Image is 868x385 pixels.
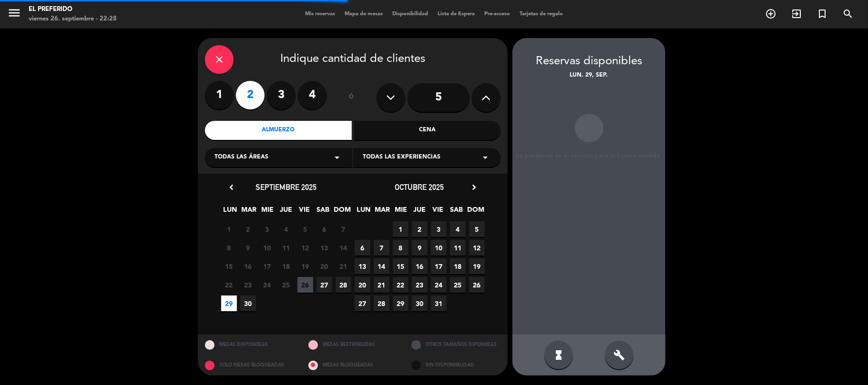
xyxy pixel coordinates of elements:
span: 20 [317,258,332,274]
label: 2 [236,81,265,109]
span: 10 [431,240,447,256]
span: SAB [316,204,331,220]
span: LUN [356,204,372,220]
span: LUN [223,204,238,220]
span: 4 [450,221,466,237]
i: close [214,54,225,65]
span: 5 [297,221,313,237]
span: 6 [355,240,370,256]
span: 15 [393,258,408,274]
span: 24 [431,277,447,293]
i: menu [7,6,21,20]
div: La paciencia es el secreto para la buena comida. [512,152,665,160]
span: 17 [259,258,275,274]
span: 13 [317,240,332,256]
span: 5 [469,221,485,237]
span: 21 [336,258,351,274]
span: septiembre 2025 [255,182,317,192]
span: JUE [278,204,294,220]
span: 7 [374,240,389,256]
span: 16 [240,258,256,274]
i: add_circle_outline [765,8,776,20]
span: 2 [240,221,256,237]
i: hourglass_full [553,349,564,361]
span: JUE [412,204,428,220]
i: arrow_drop_down [480,152,491,163]
span: 26 [297,277,313,293]
div: MESAS BLOQUEADAS [301,355,405,375]
span: 15 [221,258,237,274]
span: 14 [336,240,351,256]
i: exit_to_app [791,8,802,20]
span: 19 [469,258,485,274]
div: Indique cantidad de clientes [205,45,500,74]
span: 1 [393,221,408,237]
span: 19 [297,258,313,274]
span: 17 [431,258,447,274]
span: 29 [221,296,237,311]
span: 26 [469,277,485,293]
span: 27 [355,296,370,311]
span: 7 [336,221,351,237]
span: 6 [317,221,332,237]
span: 8 [221,240,237,256]
span: 8 [393,240,408,256]
span: 23 [412,277,428,293]
div: MESAS DISPONIBLES [198,335,301,355]
span: 22 [221,277,237,293]
span: 28 [374,296,389,311]
span: MAR [241,204,257,220]
div: Reservas disponibles [512,52,665,71]
i: turned_in_not [817,8,828,20]
div: viernes 26. septiembre - 22:28 [29,14,117,24]
span: 22 [393,277,408,293]
span: 29 [393,296,408,311]
span: 3 [259,221,275,237]
span: Todas las experiencias [363,153,440,162]
span: Todas las áreas [214,153,268,162]
span: 11 [278,240,294,256]
div: SIN DISPONIBILIDAD [404,355,508,375]
label: 1 [205,81,234,109]
span: 10 [259,240,275,256]
span: MIE [393,204,409,220]
span: DOM [468,204,483,220]
span: 25 [450,277,466,293]
span: 1 [221,221,237,237]
span: 11 [450,240,466,256]
span: 4 [278,221,294,237]
span: 18 [450,258,466,274]
i: chevron_right [469,182,479,192]
span: 9 [412,240,428,256]
span: Mapa de mesas [340,11,388,17]
span: MAR [375,204,390,220]
span: 18 [278,258,294,274]
span: 23 [240,277,256,293]
div: Cena [354,121,501,140]
span: 9 [240,240,256,256]
div: Almuerzo [205,121,352,140]
span: 14 [374,258,389,274]
span: 30 [240,296,256,311]
span: Mis reservas [300,11,340,17]
span: 21 [374,277,389,293]
label: 4 [298,81,327,109]
span: MIE [260,204,276,220]
label: 3 [267,81,296,109]
span: 27 [317,277,332,293]
span: Pre-acceso [480,11,515,17]
span: VIE [297,204,313,220]
i: chevron_left [226,182,236,192]
div: El Preferido [29,5,117,14]
span: 2 [412,221,428,237]
span: SAB [449,204,465,220]
span: 12 [469,240,485,256]
span: Tarjetas de regalo [515,11,568,17]
div: MESAS RESTRINGIDAS [301,335,405,355]
span: 3 [431,221,447,237]
div: OTROS TAMAÑOS DIPONIBLES [404,335,508,355]
span: 30 [412,296,428,311]
span: 12 [297,240,313,256]
span: 28 [336,277,351,293]
span: 16 [412,258,428,274]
